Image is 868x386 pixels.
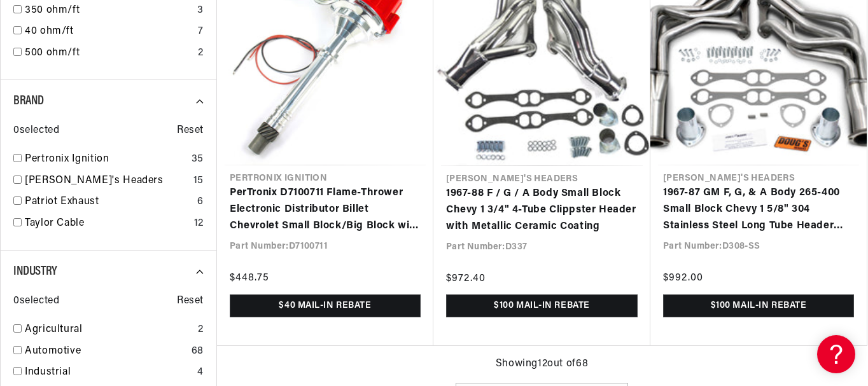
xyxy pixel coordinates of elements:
a: 1967-87 GM F, G, & A Body 265-400 Small Block Chevy 1 5/8" 304 Stainless Steel Long Tube Header w... [663,185,854,234]
a: Agricultural [25,322,193,338]
div: 2 [198,45,204,62]
div: 3 [197,3,204,19]
div: 12 [194,216,204,232]
div: 7 [198,24,204,40]
div: 6 [197,194,204,210]
div: 35 [192,151,204,168]
a: [PERSON_NAME]'s Headers [25,173,188,190]
span: Industry [13,265,57,278]
a: Industrial [25,364,192,381]
div: 4 [197,364,204,381]
a: Patriot Exhaust [25,194,192,210]
a: PerTronix D7100711 Flame-Thrower Electronic Distributor Billet Chevrolet Small Block/Big Block wi... [230,185,421,234]
span: Reset [177,293,204,310]
a: Automotive [25,343,186,360]
div: 68 [192,343,204,360]
span: Showing 12 out of 68 [496,356,588,373]
a: Pertronix Ignition [25,151,186,168]
span: 0 selected [13,293,59,310]
a: 40 ohm/ft [25,24,193,40]
a: 500 ohm/ft [25,45,193,62]
a: Taylor Cable [25,216,189,232]
a: 350 ohm/ft [25,3,192,19]
span: Reset [177,123,204,139]
div: 15 [193,173,204,190]
span: 0 selected [13,123,59,139]
span: Brand [13,95,44,107]
a: 1967-88 F / G / A Body Small Block Chevy 1 3/4" 4-Tube Clippster Header with Metallic Ceramic Coa... [446,186,638,235]
div: 2 [198,322,204,338]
